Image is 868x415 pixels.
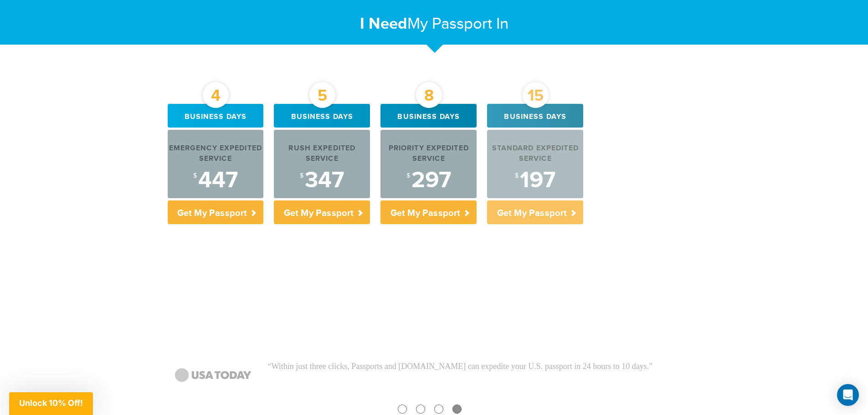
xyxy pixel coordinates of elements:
[168,104,264,128] div: Business days
[416,82,442,108] div: 8
[268,361,701,373] p: “Within just three clicks, Passports and [DOMAIN_NAME] can expedite your U.S. passport in 24 hour...
[380,104,477,128] div: Business days
[837,384,859,406] div: Open Intercom Messenger
[274,169,370,192] div: 347
[487,143,583,164] div: Standard Expedited Service
[203,82,229,108] div: 4
[487,104,583,128] div: Business days
[487,200,583,224] p: Get My Passport
[380,169,477,192] div: 297
[360,14,407,34] strong: I Need
[9,392,93,415] div: Unlock 10% Off!
[274,104,370,224] a: 5 Business days Rush Expedited Service $347 Get My Passport
[432,15,508,33] span: Passport In
[380,104,477,224] a: 8 Business days Priority Expedited Service $297 Get My Passport
[309,82,335,108] div: 5
[274,143,370,164] div: Rush Expedited Service
[274,104,370,128] div: Business days
[274,200,370,224] p: Get My Passport
[380,143,477,164] div: Priority Expedited Service
[168,104,264,224] a: 4 Business days Emergency Expedited Service $447 Get My Passport
[168,143,264,164] div: Emergency Expedited Service
[406,172,410,179] sup: $
[193,172,197,179] sup: $
[487,104,583,224] a: 15 Business days Standard Expedited Service $197 Get My Passport
[19,398,83,408] span: Unlock 10% Off!
[161,251,708,361] iframe: Customer reviews powered by Trustpilot
[168,169,264,192] div: 447
[168,14,701,34] h2: My
[523,82,549,108] div: 15
[487,169,583,192] div: 197
[168,361,259,389] img: USA-Today
[168,200,264,224] p: Get My Passport
[380,200,477,224] p: Get My Passport
[515,172,519,179] sup: $
[300,172,303,179] sup: $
